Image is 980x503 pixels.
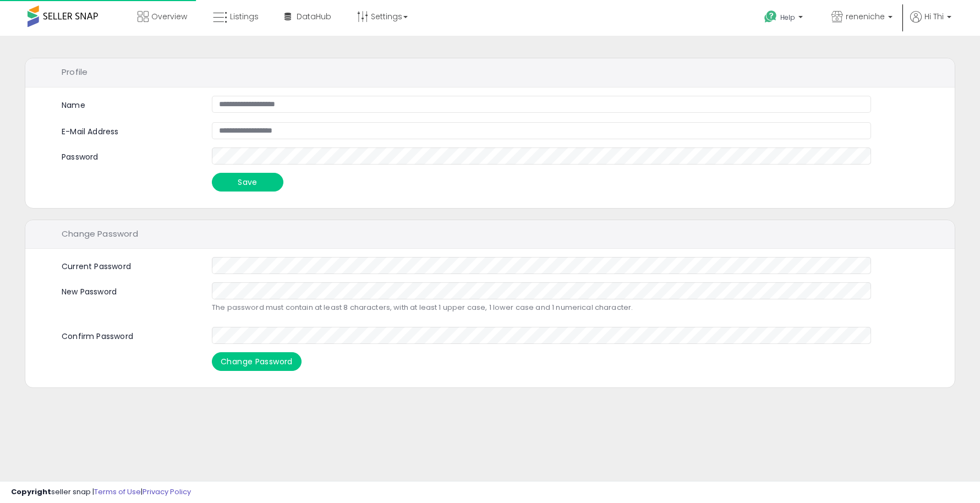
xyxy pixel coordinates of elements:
a: Help [755,2,814,36]
div: Profile [25,58,955,88]
span: Listings [230,11,259,22]
label: Name [62,100,85,111]
button: Change Password [212,352,302,371]
label: E-Mail Address [53,122,204,138]
label: Current Password [53,257,204,272]
a: Hi Thi [910,11,951,36]
div: Change Password [25,220,955,249]
p: The password must contain at least 8 characters, with at least 1 upper case, 1 lower case and 1 n... [212,302,872,313]
label: New Password [53,282,204,298]
div: seller snap | | [11,487,191,497]
strong: Copyright [11,486,51,497]
span: Help [780,13,795,22]
a: Terms of Use [94,486,141,497]
i: Get Help [764,10,778,24]
button: Save [212,173,283,192]
span: reneniche [846,11,885,22]
span: DataHub [297,11,331,22]
span: Overview [151,11,187,22]
span: Hi Thi [924,11,944,22]
label: Password [53,147,204,163]
label: Confirm Password [53,327,204,342]
a: Privacy Policy [143,486,191,497]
